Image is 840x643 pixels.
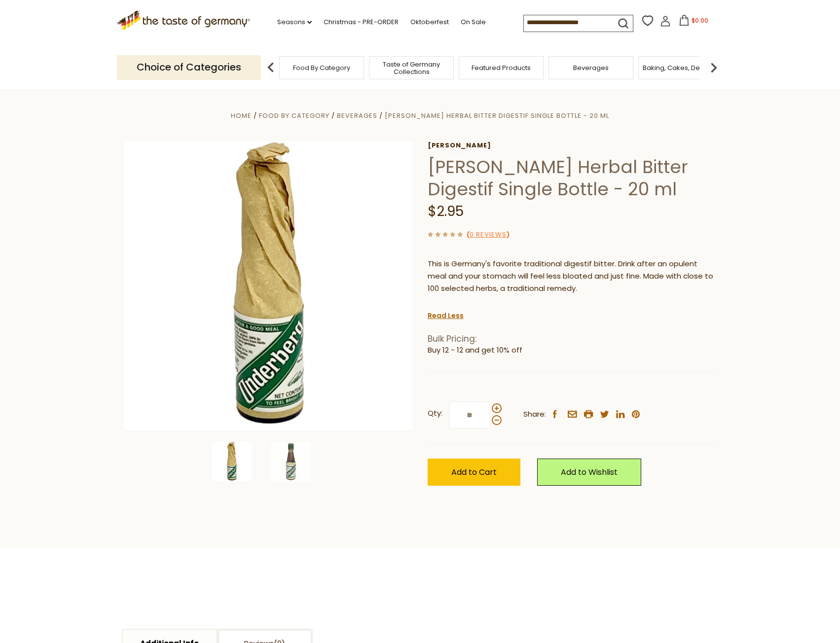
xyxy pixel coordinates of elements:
img: next arrow [704,58,724,77]
a: Food By Category [293,64,350,71]
p: Choice of Categories [117,55,261,79]
h1: Bulk Pricing: [428,334,716,344]
span: Add to Cart [451,466,497,478]
a: Add to Wishlist [537,459,641,486]
img: Underberg Herbal Bitter Digestif Single Bottle - 20 ml [212,442,252,481]
a: Home [231,111,252,120]
a: On Sale [461,17,486,28]
p: This is Germany's favorite traditional digestif bitter. Drink after an opulent meal and your stom... [428,258,716,295]
a: Seasons [277,17,312,28]
a: Beverages [337,111,377,120]
a: Beverages [573,64,609,71]
button: Add to Cart [428,459,520,486]
a: Food By Category [259,111,329,120]
a: Taste of Germany Collections [372,61,451,75]
li: Buy 12 - 12 and get 10% off [428,344,716,357]
a: Oktoberfest [410,17,449,28]
span: $0.00 [692,16,708,25]
span: $2.95 [428,202,464,221]
button: $0.00 [673,15,715,30]
span: Share: [523,408,546,421]
input: Qty: [449,401,490,429]
a: Christmas - PRE-ORDER [324,17,399,28]
img: Underberg Herbal Bitter Digestif Single Bottle - 20 ml [124,142,413,430]
span: ( ) [467,230,510,239]
a: Read Less [428,311,464,321]
img: Underberg Herbal Bitter Digestif Single Bottle - 20 ml [271,442,311,481]
strong: Qty: [428,407,442,420]
a: 0 Reviews [470,230,507,240]
a: Baking, Cakes, Desserts [643,64,719,71]
a: [PERSON_NAME] [428,142,716,149]
a: Featured Products [472,64,531,71]
img: previous arrow [261,58,281,77]
h1: [PERSON_NAME] Herbal Bitter Digestif Single Bottle - 20 ml [428,156,716,200]
a: [PERSON_NAME] Herbal Bitter Digestif Single Bottle - 20 ml [385,111,609,120]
